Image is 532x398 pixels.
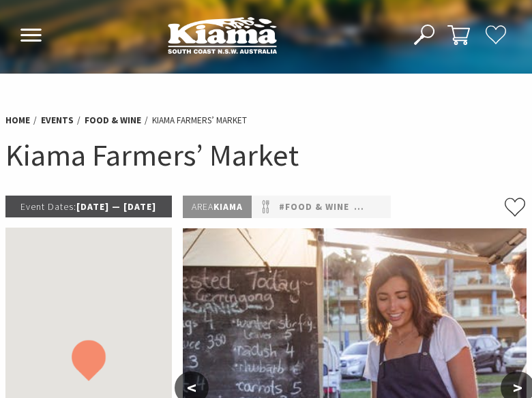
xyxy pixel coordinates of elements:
span: Area [192,200,213,213]
a: Food & Wine [85,114,141,127]
a: Home [5,114,30,127]
p: [DATE] — [DATE] [5,196,172,217]
li: Kiama Farmers’ Market [152,114,247,128]
img: Kiama Logo [168,16,277,54]
span: Event Dates: [20,200,76,213]
p: Kiama [183,196,252,218]
h1: Kiama Farmers’ Market [5,136,527,175]
a: #Food & Wine [279,199,349,215]
a: Events [41,114,74,127]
